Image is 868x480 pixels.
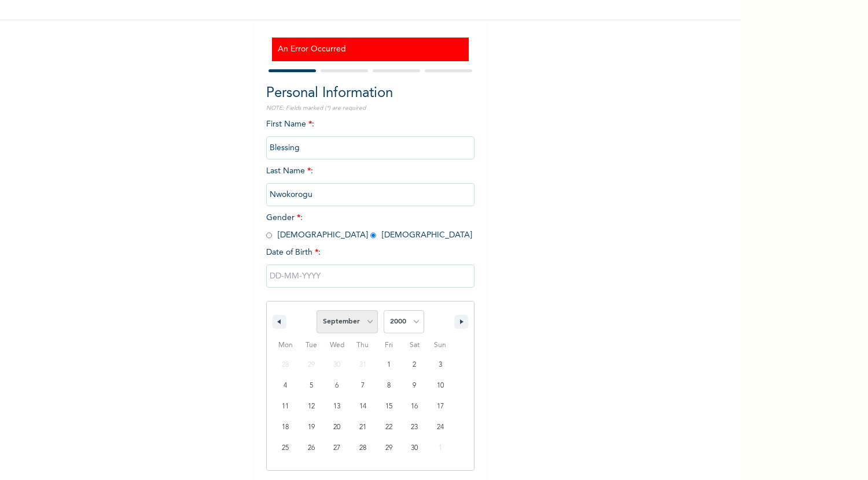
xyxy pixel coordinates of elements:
[402,336,428,355] span: Sat
[387,375,391,396] span: 8
[333,417,340,438] span: 20
[402,417,428,438] button: 23
[308,438,315,459] span: 26
[333,396,340,417] span: 13
[273,375,299,396] button: 4
[308,396,315,417] span: 12
[282,417,289,438] span: 18
[376,396,402,417] button: 15
[402,396,428,417] button: 16
[427,355,453,375] button: 3
[324,438,350,459] button: 27
[299,375,325,396] button: 5
[413,355,416,375] span: 2
[359,417,366,438] span: 21
[299,417,325,438] button: 19
[324,417,350,438] button: 20
[266,104,475,113] p: NOTE: Fields marked (*) are required
[324,396,350,417] button: 13
[385,417,392,438] span: 22
[266,183,475,206] input: Enter your last name
[335,375,339,396] span: 6
[350,375,376,396] button: 7
[266,247,321,259] span: Date of Birth :
[376,375,402,396] button: 8
[266,120,475,152] span: First Name :
[266,265,475,288] input: DD-MM-YYYY
[308,417,315,438] span: 19
[437,396,444,417] span: 17
[273,396,299,417] button: 11
[266,136,475,159] input: Enter your first name
[361,375,365,396] span: 7
[350,417,376,438] button: 21
[310,375,313,396] span: 5
[266,83,475,104] h2: Personal Information
[282,396,289,417] span: 11
[427,417,453,438] button: 24
[299,336,325,355] span: Tue
[350,336,376,355] span: Thu
[299,396,325,417] button: 12
[350,396,376,417] button: 14
[411,417,418,438] span: 23
[402,355,428,375] button: 2
[266,214,472,239] span: Gender : [DEMOGRAPHIC_DATA] [DEMOGRAPHIC_DATA]
[427,375,453,396] button: 10
[437,375,444,396] span: 10
[333,438,340,459] span: 27
[411,438,418,459] span: 30
[376,438,402,459] button: 29
[359,396,366,417] span: 14
[402,438,428,459] button: 30
[273,417,299,438] button: 18
[273,336,299,355] span: Mon
[387,355,391,375] span: 1
[402,375,428,396] button: 9
[376,336,402,355] span: Fri
[282,438,289,459] span: 25
[437,417,444,438] span: 24
[359,438,366,459] span: 28
[324,336,350,355] span: Wed
[411,396,418,417] span: 16
[278,43,463,55] h3: An Error Occurred
[427,336,453,355] span: Sun
[427,396,453,417] button: 17
[439,355,442,375] span: 3
[350,438,376,459] button: 28
[284,375,287,396] span: 4
[385,396,392,417] span: 15
[376,355,402,375] button: 1
[413,375,416,396] span: 9
[376,417,402,438] button: 22
[273,438,299,459] button: 25
[266,167,475,199] span: Last Name :
[324,375,350,396] button: 6
[299,438,325,459] button: 26
[385,438,392,459] span: 29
